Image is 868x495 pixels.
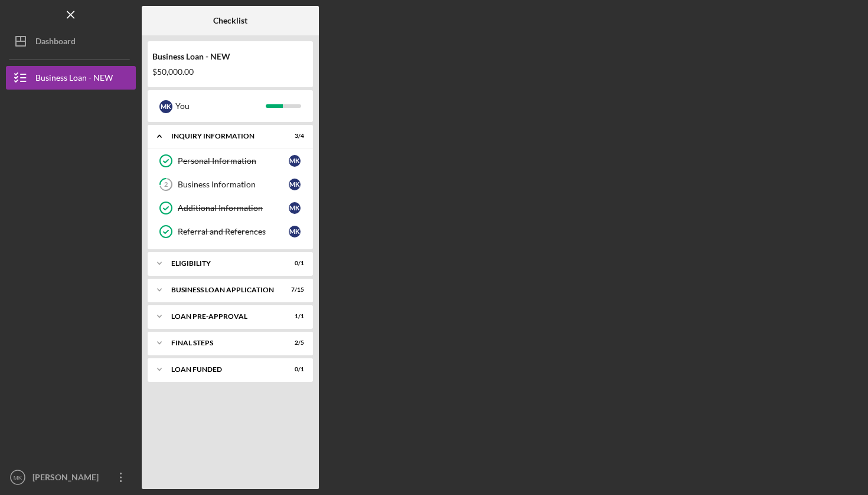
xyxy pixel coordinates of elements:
div: $50,000.00 [152,67,308,77]
button: Dashboard [6,29,136,53]
div: LOAN FUNDED [171,366,275,373]
div: 3 / 4 [283,133,304,140]
div: Additional Information [178,203,289,213]
div: Business Loan - NEW [152,52,308,61]
div: INQUIRY INFORMATION [171,133,275,140]
div: ELIGIBILITY [171,260,275,267]
div: M K [159,100,172,113]
div: FINAL STEPS [171,339,275,346]
div: 7 / 15 [283,286,304,293]
div: M K [289,179,301,190]
button: MK[PERSON_NAME] [6,466,136,489]
div: Personal Information [178,156,289,166]
div: 0 / 1 [283,366,304,373]
div: M K [289,155,301,167]
div: Dashboard [35,29,76,56]
tspan: 2 [164,181,168,189]
div: Referral and References [178,227,289,236]
div: 1 / 1 [283,313,304,320]
div: [PERSON_NAME] [30,466,106,492]
button: Business Loan - NEW [6,66,136,90]
div: BUSINESS LOAN APPLICATION [171,286,275,293]
div: M K [289,226,301,237]
div: Business Information [178,180,289,189]
b: Checklist [213,16,247,25]
div: Business Loan - NEW [35,66,113,93]
text: MK [14,474,22,481]
div: M K [289,202,301,214]
div: 0 / 1 [283,260,304,267]
a: 2Business InformationMK [154,173,307,196]
a: Additional InformationMK [154,196,307,220]
a: Referral and ReferencesMK [154,220,307,243]
a: Personal InformationMK [154,149,307,173]
div: LOAN PRE-APPROVAL [171,313,275,320]
div: You [175,96,266,116]
div: 2 / 5 [283,339,304,346]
